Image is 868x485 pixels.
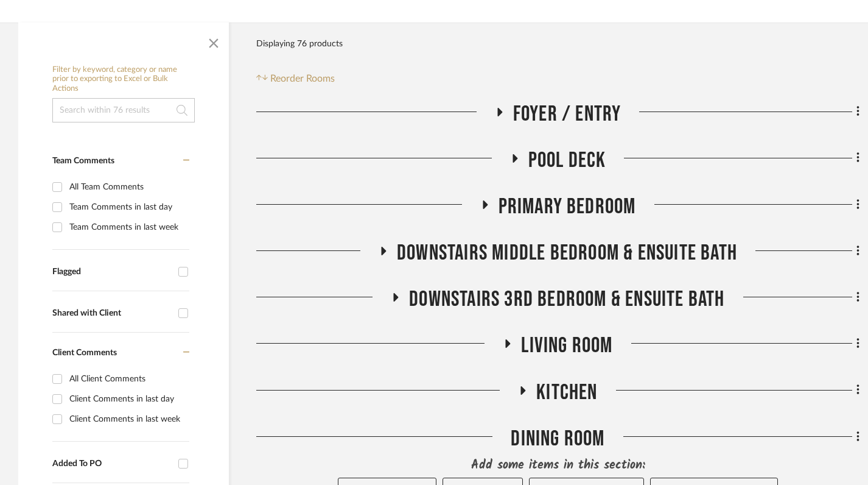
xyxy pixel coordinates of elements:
[52,459,172,469] div: Added To PO
[201,29,226,53] button: Close
[52,308,172,319] div: Shared with Client
[52,349,117,357] span: Client Comments
[528,147,606,174] span: Pool Deck
[499,194,636,220] span: Primary Bedroom
[52,98,195,122] input: Search within 76 results
[69,177,186,197] div: All Team Comments
[409,286,724,313] span: Downstairs 3rd Bedroom & Ensuite Bath
[397,240,737,266] span: Downstairs Middle Bedroom & Ensuite Bath
[52,65,195,94] h6: Filter by keyword, category or name prior to exporting to Excel or Bulk Actions
[69,218,186,237] div: Team Comments in last week
[513,101,621,127] span: Foyer / Entry
[256,71,335,86] button: Reorder Rooms
[52,157,114,165] span: Team Comments
[536,380,597,406] span: Kitchen
[69,409,186,429] div: Client Comments in last week
[521,333,612,359] span: Living Room
[69,369,186,389] div: All Client Comments
[69,389,186,409] div: Client Comments in last day
[256,457,859,474] div: Add some items in this section:
[69,197,186,217] div: Team Comments in last day
[52,267,172,277] div: Flagged
[270,71,335,86] span: Reorder Rooms
[256,32,343,56] div: Displaying 76 products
